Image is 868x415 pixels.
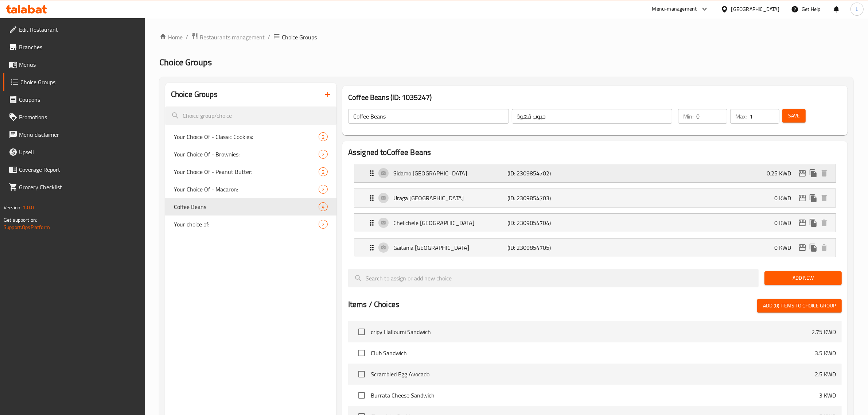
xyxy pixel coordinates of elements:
span: Restaurants management [200,33,265,42]
p: Uraga [GEOGRAPHIC_DATA] [393,194,508,202]
div: Choices [319,167,328,176]
span: Select choice [354,388,369,403]
li: Expand [348,235,842,260]
a: Home [159,33,183,42]
a: Support.OpsPlatform [4,222,50,232]
span: Scrambled Egg Avocado [371,370,815,379]
button: Add New [764,271,842,285]
div: Choices [319,150,328,159]
span: Menu disclaimer [19,130,139,139]
button: edit [797,193,808,203]
li: Expand [348,210,842,235]
a: Menus [3,56,145,73]
p: 0 KWD [774,194,797,202]
a: Grocery Checklist [3,178,145,196]
span: Branches [19,43,139,51]
span: Burrata Cheese Sandwich [371,391,819,400]
div: Expand [354,214,836,232]
a: Edit Restaurant [3,21,145,38]
span: Add New [770,274,836,283]
p: Chelichele [GEOGRAPHIC_DATA] [393,218,508,227]
button: edit [797,242,808,253]
p: 0 KWD [774,218,797,227]
p: Gaitania [GEOGRAPHIC_DATA] [393,243,508,252]
div: Your choice of:2 [165,216,336,233]
div: [GEOGRAPHIC_DATA] [731,5,779,13]
input: search [348,269,759,287]
span: 2 [319,186,327,193]
a: Upsell [3,143,145,161]
span: Coverage Report [19,165,139,174]
div: Your Choice Of - Macaron:2 [165,181,336,198]
button: edit [797,217,808,228]
button: duplicate [808,193,819,203]
div: Choices [319,202,328,211]
button: Save [782,109,806,123]
button: edit [797,168,808,179]
button: delete [819,168,830,179]
div: Coffee Beans4 [165,198,336,216]
span: Club Sandwich [371,349,815,357]
button: Add (0) items to choice group [757,299,842,313]
p: (ID: 2309854702) [508,169,584,178]
span: Version: [4,203,22,212]
span: 4 [319,203,327,210]
p: (ID: 2309854704) [508,218,584,227]
span: 2 [319,133,327,140]
div: Choices [319,185,328,194]
span: Your Choice Of - Classic Cookies: [174,132,319,141]
a: Choice Groups [3,73,145,91]
span: 2 [319,221,327,228]
div: Expand [354,189,836,207]
div: Choices [319,132,328,141]
span: Get support on: [4,215,37,225]
button: delete [819,217,830,228]
span: Choice Groups [159,54,212,70]
span: 2 [319,151,327,158]
p: 3.5 KWD [815,349,836,357]
p: (ID: 2309854705) [508,243,584,252]
button: duplicate [808,217,819,228]
span: Your Choice Of - Macaron: [174,185,319,194]
div: Expand [354,164,836,182]
span: Save [788,111,800,120]
span: Upsell [19,148,139,156]
p: 2.75 KWD [811,327,836,336]
span: Promotions [19,113,139,121]
li: / [186,33,188,42]
span: Your Choice Of - Brownies: [174,150,319,159]
input: search [165,106,336,125]
div: Menu-management [652,5,697,13]
button: duplicate [808,242,819,253]
p: Sidamo [GEOGRAPHIC_DATA] [393,169,508,178]
p: 3 KWD [819,391,836,400]
div: Your Choice Of - Classic Cookies:2 [165,128,336,146]
span: Your Choice Of - Peanut Butter: [174,167,319,176]
h2: Choice Groups [171,89,218,100]
span: Grocery Checklist [19,183,139,191]
div: Choices [319,220,328,229]
span: Add (0) items to choice group [763,301,836,310]
span: L [856,5,858,13]
li: / [268,33,270,42]
span: Select choice [354,345,369,361]
p: 0.25 KWD [767,169,797,178]
p: Max: [735,112,747,121]
h2: Items / Choices [348,299,399,310]
a: Coupons [3,91,145,108]
span: Select choice [354,324,369,340]
p: Min: [683,112,693,121]
p: (ID: 2309854703) [508,194,584,202]
p: 0 KWD [774,243,797,252]
button: delete [819,242,830,253]
span: 1.0.0 [23,203,34,212]
button: duplicate [808,168,819,179]
a: Promotions [3,108,145,126]
span: Choice Groups [282,33,317,42]
div: Expand [354,238,836,257]
button: delete [819,193,830,203]
span: Edit Restaurant [19,25,139,34]
span: Coupons [19,95,139,104]
a: Menu disclaimer [3,126,145,143]
span: Choice Groups [20,78,139,86]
